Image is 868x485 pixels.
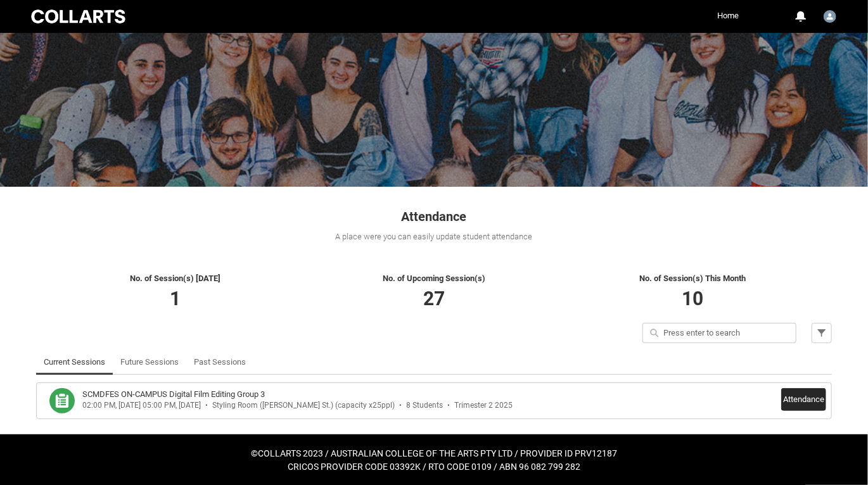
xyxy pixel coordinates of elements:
h3: SCMDFES ON-CAMPUS Digital Film Editing Group 3 [82,388,265,401]
div: 02:00 PM, [DATE] 05:00 PM, [DATE] [82,401,201,410]
div: Styling Room ([PERSON_NAME] St.) (capacity x25ppl) [212,401,395,410]
a: Future Sessions [120,350,179,375]
div: A place were you can easily update student attendance [36,230,832,243]
img: Stu.Mannion [824,10,836,23]
button: User Profile Stu.Mannion [820,5,839,25]
span: Attendance [402,209,467,224]
span: 1 [170,287,181,310]
li: Current Sessions [36,350,113,375]
span: No. of Upcoming Session(s) [383,274,485,283]
a: Current Sessions [44,350,105,375]
span: 27 [423,287,445,310]
a: Home [714,6,742,25]
span: No. of Session(s) This Month [639,274,746,283]
li: Past Sessions [186,350,253,375]
li: Future Sessions [113,350,186,375]
button: Attendance [781,388,826,411]
div: Trimester 2 2025 [454,401,513,410]
button: Filter [812,323,832,343]
div: 8 Students [406,401,443,410]
span: 10 [682,287,703,310]
input: Press enter to search [642,323,796,343]
a: Past Sessions [194,350,246,375]
span: No. of Session(s) [DATE] [131,274,221,283]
